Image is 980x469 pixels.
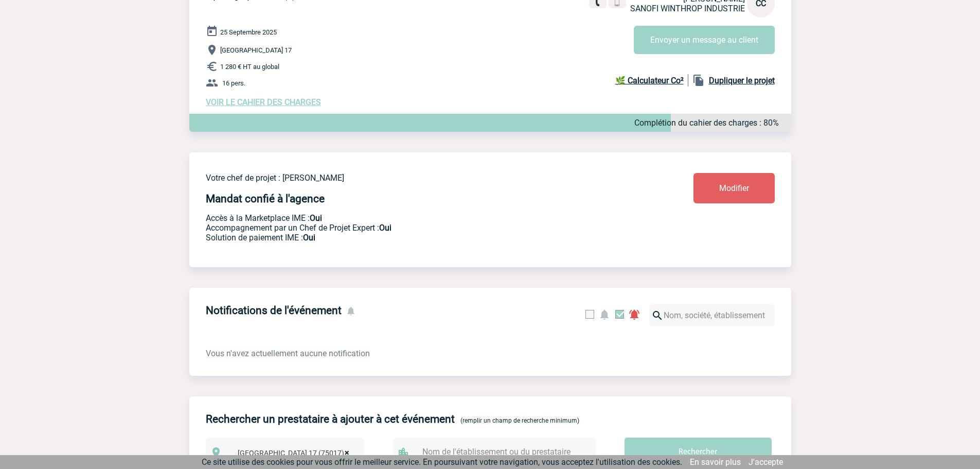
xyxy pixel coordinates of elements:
p: Votre chef de projet : [PERSON_NAME] [206,173,633,183]
input: Nom de l'établissement ou du prestataire [420,444,579,459]
span: 1 280 € HT au global [220,63,279,71]
span: SANOFI WINTHROP INDUSTRIE [630,4,745,13]
h4: Mandat confié à l'agence [206,193,325,205]
span: (remplir un champ de recherche minimum) [460,417,579,424]
b: Oui [379,223,391,233]
a: En savoir plus [690,457,741,467]
img: file_copy-black-24dp.png [692,74,705,86]
b: Dupliquer le projet [709,76,775,85]
span: 25 Septembre 2025 [220,28,277,36]
b: Oui [303,233,315,242]
button: Envoyer un message au client [634,26,775,54]
h4: Rechercher un prestataire à ajouter à cet événement [206,413,455,425]
span: [GEOGRAPHIC_DATA] 17 [220,46,292,54]
p: Prestation payante [206,223,633,233]
input: Rechercher [625,438,772,466]
p: Accès à la Marketplace IME : [206,213,633,223]
p: Conformité aux process achat client, Prise en charge de la facturation, Mutualisation de plusieur... [206,233,633,242]
span: × [345,446,349,460]
a: J'accepte [749,457,783,467]
h4: Notifications de l'événement [206,304,342,317]
b: 🌿 Calculateur Co² [615,76,684,85]
span: Ce site utilise des cookies pour vous offrir le meilleur service. En poursuivant votre navigation... [202,457,682,467]
span: Paris 17 (75017) [234,446,360,460]
a: VOIR LE CAHIER DES CHARGES [206,97,321,107]
a: 🌿 Calculateur Co² [615,74,688,86]
span: Modifier [719,183,749,193]
span: 16 pers. [222,79,245,87]
span: Vous n'avez actuellement aucune notification [206,349,370,358]
b: Oui [310,213,322,223]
